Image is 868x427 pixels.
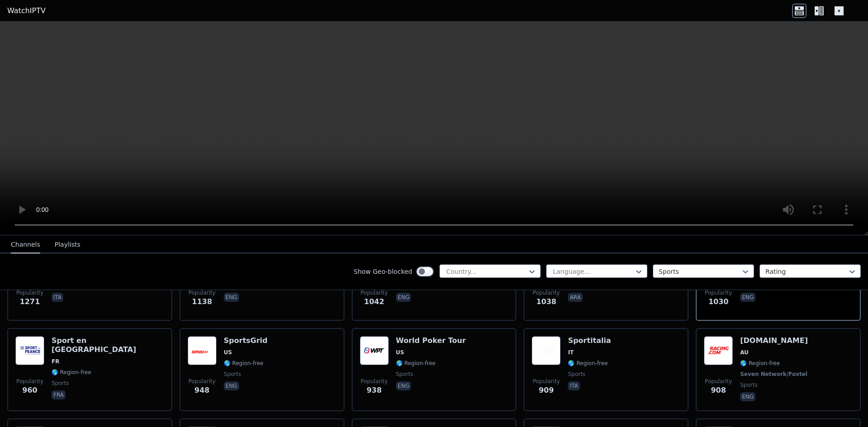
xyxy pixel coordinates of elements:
span: Popularity [16,289,43,296]
p: eng [740,392,755,401]
span: Popularity [189,289,216,296]
span: 1042 [364,296,384,307]
span: sports [224,371,241,378]
label: Show Geo-blocked [354,267,412,276]
p: ara [568,293,582,302]
img: Racing.com [704,336,733,365]
span: IT [568,349,574,356]
h6: SportsGrid [224,336,268,345]
span: Popularity [189,378,216,385]
img: Sportitalia [532,336,561,365]
span: sports [396,371,413,378]
p: ita [568,381,580,390]
p: eng [396,293,411,302]
span: 1030 [708,296,729,307]
span: Popularity [361,289,388,296]
p: fra [52,390,66,399]
span: 1038 [536,296,557,307]
span: 909 [539,385,554,396]
span: 948 [194,385,209,396]
button: Channels [11,236,40,253]
span: 🌎 Region-free [740,360,780,367]
span: AU [740,349,749,356]
span: 960 [22,385,37,396]
span: 938 [367,385,382,396]
p: eng [740,293,755,302]
span: 🌎 Region-free [396,360,436,367]
span: 908 [711,385,726,396]
span: Popularity [533,289,560,296]
h6: World Poker Tour [396,336,466,345]
span: 🌎 Region-free [52,369,91,376]
span: Popularity [705,378,732,385]
p: ita [52,293,63,302]
span: US [396,349,404,356]
h6: [DOMAIN_NAME] [740,336,809,345]
img: SportsGrid [188,336,217,365]
span: US [224,349,232,356]
span: 1271 [20,296,40,307]
p: eng [396,381,411,390]
span: Popularity [533,378,560,385]
p: eng [224,381,239,390]
span: sports [568,371,585,378]
span: 1138 [192,296,212,307]
span: 🌎 Region-free [224,360,264,367]
button: Playlists [55,236,80,253]
span: 🌎 Region-free [568,360,608,367]
img: Sport en France [15,336,44,365]
span: Seven Network/Foxtel [740,371,807,378]
span: sports [52,380,69,387]
img: World Poker Tour [360,336,389,365]
span: FR [52,358,59,365]
h6: Sportitalia [568,336,611,345]
a: WatchIPTV [7,5,46,16]
h6: Sport en [GEOGRAPHIC_DATA] [52,336,164,354]
p: eng [224,293,239,302]
span: sports [740,381,757,389]
span: Popularity [705,289,732,296]
span: Popularity [16,378,43,385]
span: Popularity [361,378,388,385]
